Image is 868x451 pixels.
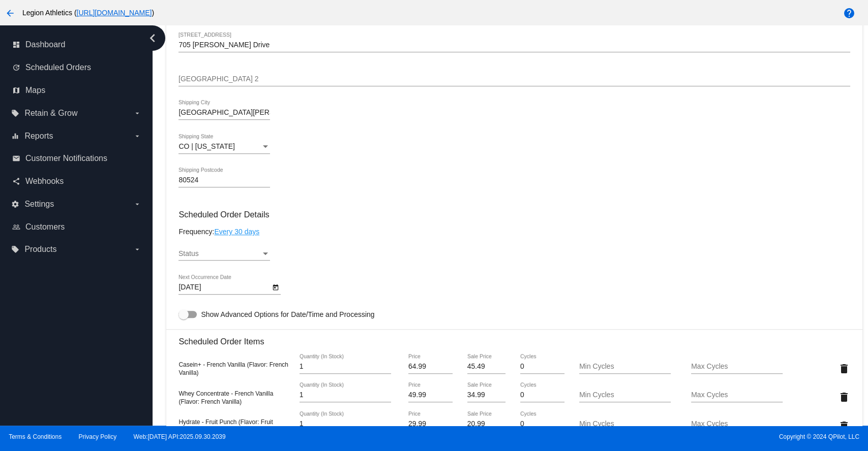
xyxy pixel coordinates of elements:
[11,200,19,208] i: settings
[24,245,56,254] span: Products
[25,154,107,163] span: Customer Notifications
[178,250,270,258] mat-select: Status
[11,245,19,253] i: local_offer
[12,177,20,185] i: share
[178,210,850,219] h3: Scheduled Order Details
[520,363,564,371] input: Cycles
[214,228,259,236] a: Every 30 days
[300,363,391,371] input: Quantity (In Stock)
[270,281,281,292] button: Open calendar
[467,420,506,428] input: Sale Price
[178,418,273,434] span: Hydrate - Fruit Punch (Flavor: Fruit Punch)
[25,86,45,95] span: Maps
[178,109,270,117] input: Shipping City
[178,142,234,150] span: CO | [US_STATE]
[12,173,141,189] a: share Webhooks
[408,420,453,428] input: Price
[11,109,19,117] i: local_offer
[178,249,199,257] span: Status
[24,109,77,118] span: Retain & Grow
[12,41,20,49] i: dashboard
[12,223,20,231] i: people_outline
[467,391,506,399] input: Sale Price
[178,283,270,292] input: Next Occurrence Date
[12,86,20,94] i: map
[133,245,141,253] i: arrow_drop_down
[24,132,53,141] span: Reports
[520,391,564,399] input: Cycles
[408,363,453,371] input: Price
[12,82,141,99] a: map Maps
[178,361,288,376] span: Casein+ - French Vanilla (Flavor: French Vanilla)
[579,420,671,428] input: Min Cycles
[11,132,19,140] i: equalizer
[134,433,226,440] a: Web:[DATE] API:2025.09.30.2039
[178,75,850,83] input: Shipping Street 2
[22,9,154,17] span: Legion Athletics ( )
[843,7,855,19] mat-icon: help
[837,420,850,432] mat-icon: delete
[178,329,850,346] h3: Scheduled Order Items
[144,30,161,46] i: chevron_left
[178,143,270,151] mat-select: Shipping State
[443,433,859,440] span: Copyright © 2024 QPilot, LLC
[579,391,671,399] input: Min Cycles
[300,391,391,399] input: Quantity (In Stock)
[178,176,270,184] input: Shipping Postcode
[9,433,62,440] a: Terms & Conditions
[79,433,117,440] a: Privacy Policy
[178,41,850,49] input: Shipping Street 1
[837,391,850,403] mat-icon: delete
[77,9,152,17] a: [URL][DOMAIN_NAME]
[133,132,141,140] i: arrow_drop_down
[178,390,273,405] span: Whey Concentrate - French Vanilla (Flavor: French Vanilla)
[25,40,65,49] span: Dashboard
[691,420,783,428] input: Max Cycles
[12,154,20,163] i: email
[12,63,20,72] i: update
[133,109,141,117] i: arrow_drop_down
[579,363,671,371] input: Min Cycles
[201,309,374,319] span: Show Advanced Options for Date/Time and Processing
[691,391,783,399] input: Max Cycles
[837,363,850,375] mat-icon: delete
[12,150,141,167] a: email Customer Notifications
[520,420,564,428] input: Cycles
[25,63,91,72] span: Scheduled Orders
[25,177,64,186] span: Webhooks
[4,7,16,19] mat-icon: arrow_back
[24,200,54,209] span: Settings
[300,420,391,428] input: Quantity (In Stock)
[12,37,141,53] a: dashboard Dashboard
[467,363,506,371] input: Sale Price
[178,228,850,236] div: Frequency:
[408,391,453,399] input: Price
[25,222,65,232] span: Customers
[691,363,783,371] input: Max Cycles
[133,200,141,208] i: arrow_drop_down
[12,59,141,76] a: update Scheduled Orders
[12,219,141,235] a: people_outline Customers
